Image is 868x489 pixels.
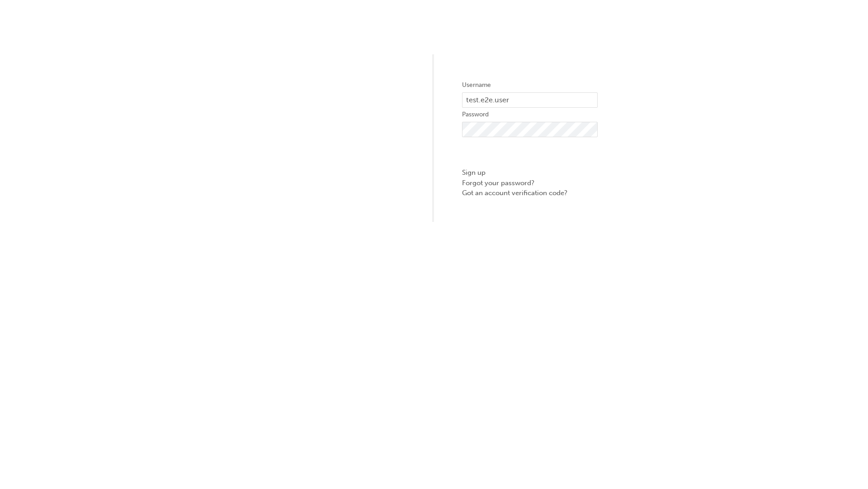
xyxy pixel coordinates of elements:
[462,168,598,178] a: Sign up
[462,109,598,120] label: Password
[462,80,598,91] label: Username
[462,188,598,198] a: Got an account verification code?
[462,92,598,108] input: Username
[462,144,598,161] button: Sign In
[462,178,598,188] a: Forgot your password?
